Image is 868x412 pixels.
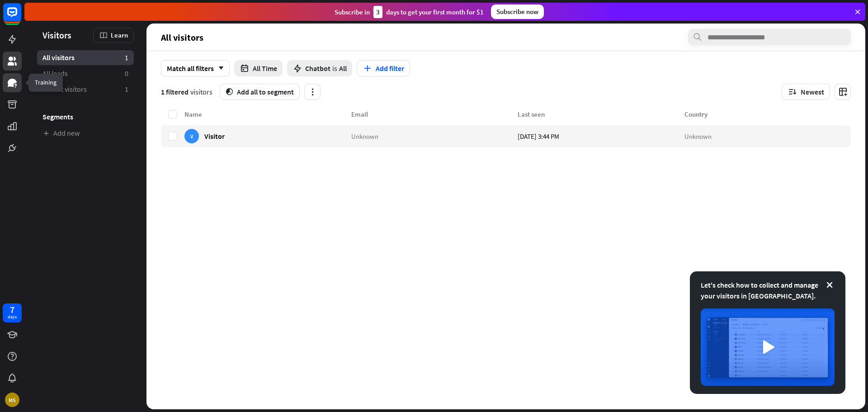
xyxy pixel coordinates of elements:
[701,279,835,301] div: Let's check how to collect and manage your visitors in [GEOGRAPHIC_DATA].
[37,66,134,81] a: All leads 0
[351,110,518,118] div: Email
[161,60,230,76] div: Match all filters
[332,64,337,73] span: is
[335,6,484,18] div: Subscribe in days to get your first month for $1
[42,30,71,40] span: Visitors
[373,6,382,18] div: 3
[357,60,410,76] button: Add filter
[42,85,87,94] span: Recent visitors
[214,66,224,71] i: arrow_down
[37,126,134,141] a: Add new
[684,132,712,140] span: Unknown
[125,85,128,94] aside: 1
[184,129,199,143] div: V
[684,110,851,118] div: Country
[234,60,283,76] button: All Time
[125,53,128,62] aside: 1
[7,4,34,31] button: Open LiveChat chat widget
[339,64,347,73] span: All
[3,303,22,322] a: 7 days
[5,393,19,407] div: MS
[190,87,212,96] span: visitors
[782,84,830,100] button: Newest
[42,53,75,62] span: All visitors
[125,69,128,78] aside: 0
[518,110,684,118] div: Last seen
[226,88,233,95] i: segment
[518,132,559,140] span: [DATE] 3:44 PM
[184,110,351,118] div: Name
[161,32,203,43] span: All visitors
[305,64,330,73] span: Chatbot
[8,314,17,320] div: days
[220,84,300,100] button: segmentAdd all to segment
[37,82,134,97] a: Recent visitors 1
[204,132,225,140] span: Visitor
[111,31,128,39] span: Learn
[10,306,14,314] div: 7
[37,112,134,121] h3: Segments
[42,69,68,78] span: All leads
[701,308,835,386] img: image
[351,132,378,140] span: Unknown
[161,87,189,96] span: 1 filtered
[491,5,544,19] div: Subscribe now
